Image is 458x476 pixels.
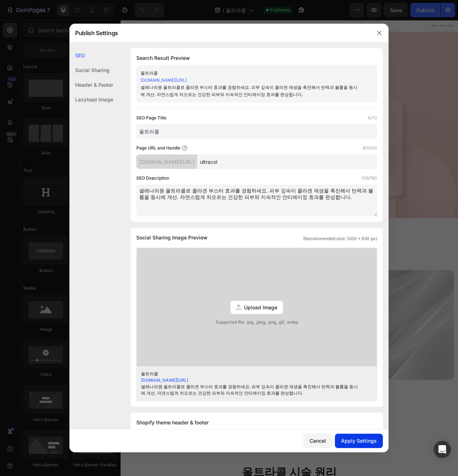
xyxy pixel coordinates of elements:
div: Cancel [310,437,326,444]
div: Shopify theme header & footer [136,418,377,427]
img: 시술 설명 이미지 1 [5,318,424,458]
span: Upload Image [244,304,277,311]
div: 울트라콜 [141,371,361,377]
label: Page URL and Handle [136,144,180,152]
a: [DOMAIN_NAME][URL] [141,77,187,83]
span: (Recommended size: 1200 x 630 px) [303,235,377,242]
label: SEO Page Title [136,114,166,122]
label: SEO Description [136,175,169,182]
div: Social Sharing [69,63,113,77]
a: [DOMAIN_NAME][URL] [141,377,188,383]
div: Header & Footer [69,77,113,92]
h2: 울트라콜이란? [5,281,424,301]
label: 4/70 [367,114,377,122]
button: Cancel [303,434,332,448]
input: Handle [197,154,377,169]
img: 2025-08-11___1.24.54-removebg-preview.png [187,118,242,137]
button: Apply Settings [335,434,383,448]
div: SEO [69,48,113,63]
span: Supported file: .jpg, .jpeg, .png, .gif, .webp [137,319,377,325]
h2: 피부가 스스로 젊어지는, 울트라콜 [89,146,340,166]
div: Open Intercom Messenger [434,441,451,458]
label: 8/1000 [363,144,377,152]
div: Publish Settings [69,24,370,42]
div: [DOMAIN_NAME][URL] [136,154,197,169]
p: 내 콜라겐이 다시 살아나며 자연스럽게 탄탄해지는 피부를 경험하세요! [90,171,340,178]
label: 108/160 [361,175,377,182]
p: 빠른 상담 연결 [191,191,238,202]
div: 셀레나의원 울트라콜로 콜라겐 부스터 효과를 경험하세요. 피부 깊숙이 콜라겐 재생을 촉진해서 탄력과 볼륨을 동시에 개선. 자연스럽게 차오르는 건강한 피부와 지속적인 안티에이징 ... [141,84,361,98]
span: Social Sharing Image Preview [136,233,208,242]
div: 셀레나의원 울트라콜로 콜라겐 부스터 효과를 경험하세요. 피부 깊숙이 콜라겐 재생을 촉진해서 탄력과 볼륨을 동시에 개선. 자연스럽게 차오르는 건강한 피부와 지속적인 안티에이징 ... [141,384,361,396]
h1: Search Result Preview [136,54,377,62]
div: Lazyload Image [69,92,113,107]
input: Title [136,124,377,139]
div: 울트라콜 [141,70,361,77]
button: <p>빠른 상담 연결</p> [186,187,244,206]
div: Apply Settings [341,437,377,444]
div: To edit those sections, please follow instruction in [136,428,377,441]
